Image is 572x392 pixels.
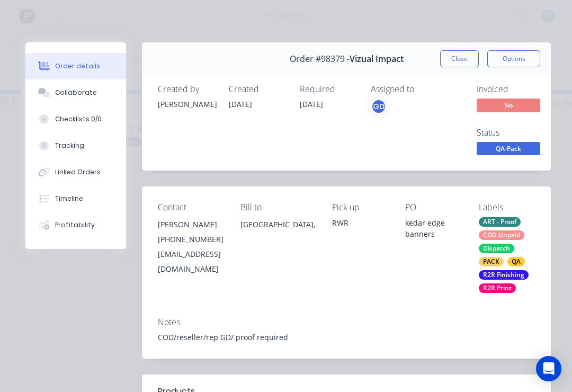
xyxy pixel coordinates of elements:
[158,99,216,110] div: [PERSON_NAME]
[440,50,479,67] button: Close
[25,212,126,238] button: Profitability
[158,247,224,277] div: [EMAIL_ADDRESS][DOMAIN_NAME]
[405,202,461,212] div: PO
[479,270,529,280] div: R2R Finishing
[240,217,315,251] div: [GEOGRAPHIC_DATA],
[55,114,102,124] div: Checklists 0/0
[477,142,540,158] button: QA-Pack
[25,53,126,79] button: Order details
[229,99,252,109] span: [DATE]
[479,257,504,266] div: PACK
[479,244,514,253] div: Dispatch
[158,217,224,232] div: [PERSON_NAME]
[158,84,216,94] div: Created by
[158,202,224,212] div: Contact
[300,84,358,94] div: Required
[332,217,388,228] div: RWR
[240,202,315,212] div: Bill to
[479,202,535,212] div: Labels
[477,84,556,94] div: Invoiced
[479,283,516,293] div: R2R Print
[536,356,561,381] div: Open Intercom Messenger
[350,54,404,64] span: Vizual Impact
[405,217,461,239] div: kedar edge banners
[25,106,126,132] button: Checklists 0/0
[158,317,535,327] div: Notes
[487,50,540,67] button: Options
[55,61,100,71] div: Order details
[25,159,126,185] button: Linked Orders
[229,84,287,94] div: Created
[332,202,388,212] div: Pick up
[477,99,540,112] span: No
[479,217,521,227] div: ART - Proof
[371,99,387,114] button: GD
[371,84,477,94] div: Assigned to
[158,232,224,247] div: [PHONE_NUMBER]
[477,142,540,155] span: QA-Pack
[55,220,95,230] div: Profitability
[25,132,126,159] button: Tracking
[158,332,535,343] div: COD/reseller/rep GD/ proof required
[507,257,525,266] div: QA
[290,54,350,64] span: Order #98379 -
[477,128,556,138] div: Status
[240,217,315,232] div: [GEOGRAPHIC_DATA],
[55,88,97,97] div: Collaborate
[158,217,224,277] div: [PERSON_NAME][PHONE_NUMBER][EMAIL_ADDRESS][DOMAIN_NAME]
[25,185,126,212] button: Timeline
[25,79,126,106] button: Collaborate
[55,141,84,150] div: Tracking
[55,167,101,177] div: Linked Orders
[300,99,323,109] span: [DATE]
[55,194,83,203] div: Timeline
[479,230,524,240] div: COD Unpaid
